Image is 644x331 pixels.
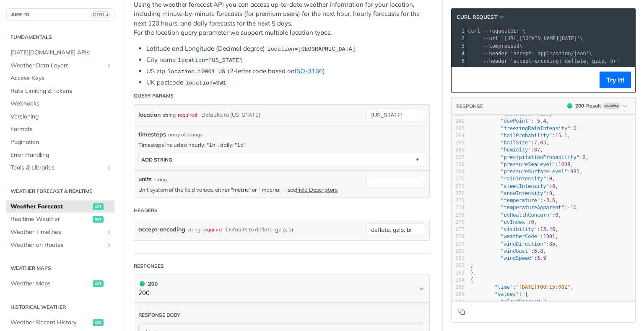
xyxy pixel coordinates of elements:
[295,67,323,75] a: ISO-3166
[163,109,176,121] div: string
[501,133,552,139] span: "hailProbability"
[146,78,430,87] li: UK postcode
[470,198,558,203] span: : ,
[501,126,570,131] span: "freezingRainIntensity"
[452,197,465,204] div: 273
[483,58,507,64] span: --header
[582,154,585,160] span: 0
[543,233,555,239] span: 1001
[452,118,465,125] div: 262
[452,248,465,255] div: 280
[106,242,112,249] button: Show subpages for Weather on Routes
[470,190,555,196] span: : ,
[558,162,571,167] span: 1009
[470,255,546,261] span: :
[6,136,114,149] a: Pagination
[549,190,552,196] span: 0
[203,223,222,236] div: required
[575,102,601,110] div: 200 - Result
[6,8,114,21] button: JUMP TOCTRL-/
[6,277,114,290] a: Weather Mapsget
[138,279,425,298] button: 200 200200
[501,190,546,196] span: "snowIntensity"
[167,69,225,75] span: location=10001 US
[468,51,592,56] span: \
[570,205,576,210] span: 10
[146,44,430,54] li: Latitude and Longitude (Decimal degree)
[470,291,528,297] span: : {
[452,269,465,277] div: 283
[456,102,483,110] button: RESPONSE
[483,28,510,34] span: --request
[501,36,580,41] span: '[URL][DOMAIN_NAME][DATE]'
[501,198,540,203] span: "temperature"
[452,161,465,168] div: 268
[6,46,114,59] a: [DATE][DOMAIN_NAME] APIs
[452,219,465,226] div: 276
[452,175,465,182] div: 270
[6,98,114,110] a: Webhooks
[452,241,465,248] div: 279
[567,103,572,108] span: 200
[470,118,549,124] span: : ,
[452,35,466,42] div: 2
[10,100,112,108] span: Webhooks
[454,13,508,21] button: cURL Request
[470,205,579,210] span: : ,
[470,126,579,131] span: : ,
[226,223,294,236] div: Defaults to deflate, gzip, br
[555,133,567,139] span: 15.1
[456,305,467,318] button: Copy to clipboard
[6,226,114,239] a: Weather TimelinesShow subpages for Weather Timelines
[552,183,555,189] span: 0
[154,176,167,183] div: string
[168,131,203,139] div: array of strings
[6,85,114,98] a: Rate Limiting & Tokens
[139,153,425,166] button: ADD string
[10,87,112,95] span: Rate Limiting & Tokens
[141,157,172,163] div: ADD string
[106,62,112,69] button: Show subpages for Weather Data Layers
[534,147,540,153] span: 87
[138,186,362,193] p: Unit system of the field values, either "metric" or "imperial" - see
[555,212,558,218] span: 0
[6,33,114,41] h2: Fundamentals
[10,151,112,159] span: Error Handling
[452,168,465,175] div: 269
[10,125,112,133] span: Formats
[106,164,112,171] button: Show subpages for Tools & Libraries
[457,13,497,21] span: cURL Request
[468,28,480,34] span: curl
[567,205,570,210] span: -
[10,164,104,172] span: Tools & Libraries
[138,279,158,288] div: 200
[570,169,579,174] span: 995
[483,36,498,41] span: --url
[10,113,112,121] span: Versioning
[6,149,114,162] a: Error Handling
[296,186,338,193] a: Field Descriptors
[452,262,465,269] div: 282
[470,212,561,218] span: : ,
[187,223,200,236] div: string
[470,140,549,146] span: : ,
[6,187,114,195] h2: Weather Forecast & realtime
[483,51,507,56] span: --header
[516,284,570,290] span: "[DATE]T08:15:00Z"
[452,50,466,57] div: 4
[452,277,465,284] div: 284
[6,72,114,85] a: Access Keys
[138,109,161,121] label: location
[452,284,465,291] div: 285
[470,176,555,182] span: : ,
[10,203,91,211] span: Weather Forecast
[201,109,260,121] div: Defaults to [US_STATE]
[418,285,425,292] svg: Chevron
[452,139,465,146] div: 265
[452,255,465,262] div: 281
[178,57,242,64] span: location=[US_STATE]
[534,118,537,124] span: -
[470,299,549,305] span: : ,
[138,141,425,149] p: Timesteps includes: hourly: "1h", daily: "1d"
[6,123,114,136] a: Formats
